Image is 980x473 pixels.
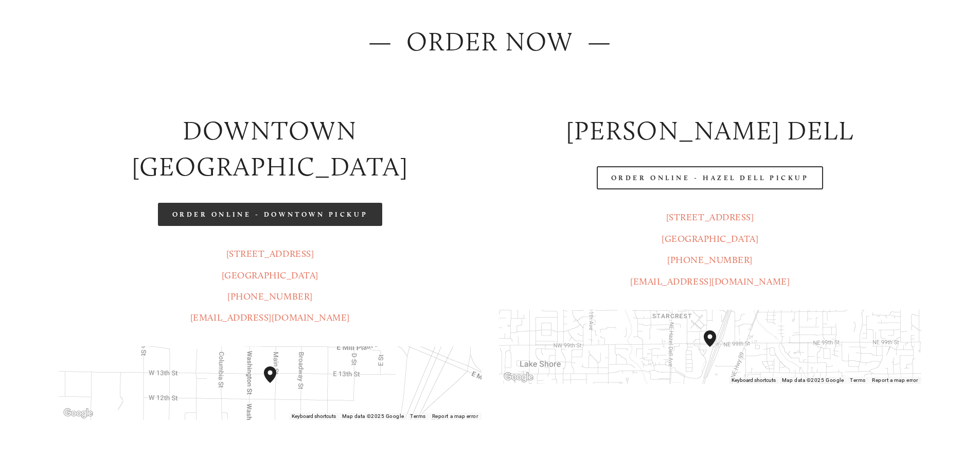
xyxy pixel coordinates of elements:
[59,113,481,186] h2: Downtown [GEOGRAPHIC_DATA]
[502,371,536,384] a: Open this area in Google Maps (opens a new window)
[190,312,350,323] a: [EMAIL_ADDRESS][DOMAIN_NAME]
[502,371,536,384] img: Google
[597,166,824,189] a: Order Online - Hazel Dell Pickup
[630,276,790,287] a: [EMAIL_ADDRESS][DOMAIN_NAME]
[222,270,318,281] a: [GEOGRAPHIC_DATA]
[662,233,758,244] a: [GEOGRAPHIC_DATA]
[666,212,754,223] a: [STREET_ADDRESS]
[342,413,404,419] span: Map data ©2025 Google
[499,113,921,149] h2: [PERSON_NAME] DELL
[667,254,753,266] a: [PHONE_NUMBER]
[61,407,95,420] img: Google
[704,330,728,363] div: Amaro's Table 816 Northeast 98th Circle Vancouver, WA, 98665, United States
[227,291,313,302] a: [PHONE_NUMBER]
[226,248,314,259] a: [STREET_ADDRESS]
[264,366,289,399] div: Amaro's Table 1220 Main Street vancouver, United States
[292,413,336,420] button: Keyboard shortcuts
[782,377,844,383] span: Map data ©2025 Google
[61,407,95,420] a: Open this area in Google Maps (opens a new window)
[410,413,426,419] a: Terms
[158,203,383,226] a: Order Online - Downtown pickup
[850,377,866,383] a: Terms
[872,377,918,383] a: Report a map error
[732,377,776,384] button: Keyboard shortcuts
[432,413,478,419] a: Report a map error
